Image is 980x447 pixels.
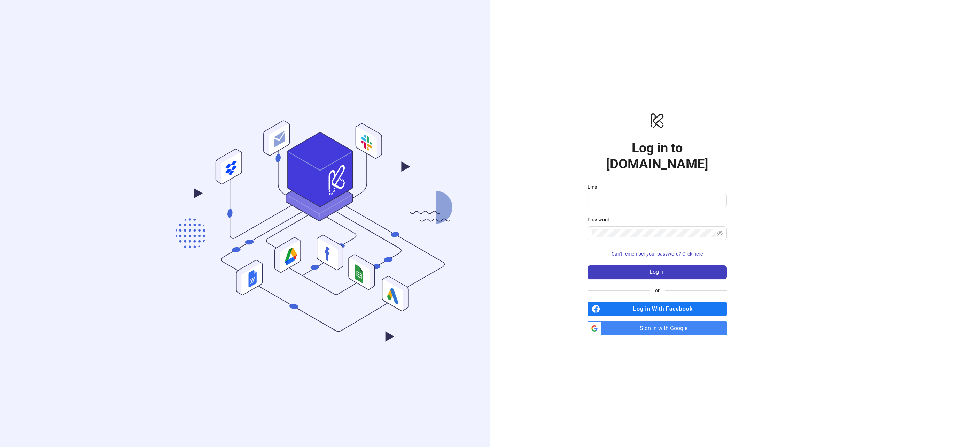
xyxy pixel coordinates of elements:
a: Can't remember your password? Click here [588,251,727,257]
a: Sign in with Google [588,321,727,335]
h1: Log in to [DOMAIN_NAME] [588,140,727,172]
input: Password [592,229,716,237]
span: or [650,287,665,294]
span: Log in With Facebook [603,302,727,316]
span: Can't remember your password? Click here [612,251,703,257]
button: Can't remember your password? Click here [588,249,727,260]
button: Log in [588,265,727,279]
input: Email [592,196,721,205]
a: Log in With Facebook [588,302,727,316]
span: Log in [650,269,665,275]
label: Email [588,183,604,191]
span: eye-invisible [717,230,723,236]
label: Password [588,216,614,223]
span: Sign in with Google [604,321,727,335]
